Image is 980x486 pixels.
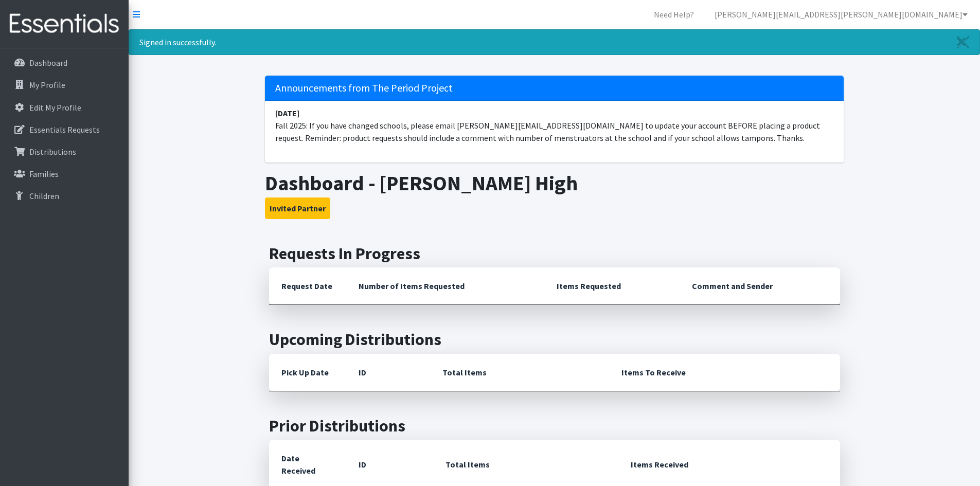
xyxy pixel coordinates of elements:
a: Need Help? [646,4,702,25]
p: Families [29,169,59,179]
img: HumanEssentials [4,7,124,41]
a: Essentials Requests [4,119,124,140]
h2: Prior Distributions [269,416,840,436]
div: Signed in successfully. [129,29,980,55]
p: My Profile [29,80,65,90]
h5: Announcements from The Period Project [265,76,844,101]
th: Number of Items Requested [346,267,545,305]
li: Fall 2025: If you have changed schools, please email [PERSON_NAME][EMAIL_ADDRESS][DOMAIN_NAME] to... [265,101,844,150]
p: Essentials Requests [29,124,100,135]
th: Total Items [430,354,609,391]
th: Pick Up Date [269,354,346,391]
h2: Requests In Progress [269,244,840,263]
button: Invited Partner [265,197,330,219]
p: Dashboard [29,58,67,68]
a: Distributions [4,141,124,162]
p: Children [29,191,59,201]
th: ID [346,354,430,391]
a: My Profile [4,75,124,95]
a: Edit My Profile [4,97,124,118]
a: Families [4,164,124,184]
th: Items Requested [544,267,680,305]
p: Distributions [29,147,76,157]
h1: Dashboard - [PERSON_NAME] High [265,171,844,195]
p: Edit My Profile [29,102,81,113]
a: Children [4,186,124,206]
a: Close [947,30,979,55]
th: Items To Receive [609,354,840,391]
strong: [DATE] [275,108,299,118]
h2: Upcoming Distributions [269,330,840,349]
th: Request Date [269,267,346,305]
a: Dashboard [4,52,124,73]
th: Comment and Sender [680,267,840,305]
a: [PERSON_NAME][EMAIL_ADDRESS][PERSON_NAME][DOMAIN_NAME] [706,4,976,25]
